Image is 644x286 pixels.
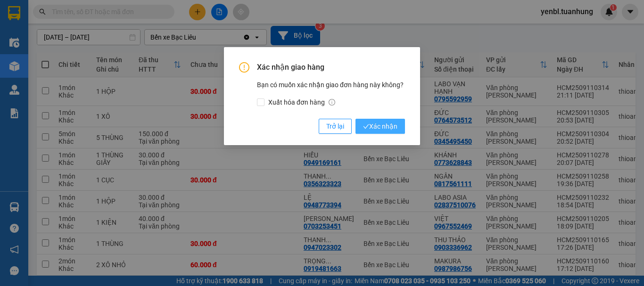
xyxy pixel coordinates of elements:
span: Trở lại [326,121,344,131]
div: Bạn có muốn xác nhận giao đơn hàng này không? [257,80,405,107]
span: Xuất hóa đơn hàng [264,97,339,107]
span: Xác nhận giao hàng [257,62,405,73]
span: info-circle [329,99,335,106]
span: exclamation-circle [239,62,249,73]
span: Xác nhận [363,121,397,131]
span: check [363,123,369,130]
button: Trở lại [319,119,352,134]
button: checkXác nhận [355,119,405,134]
